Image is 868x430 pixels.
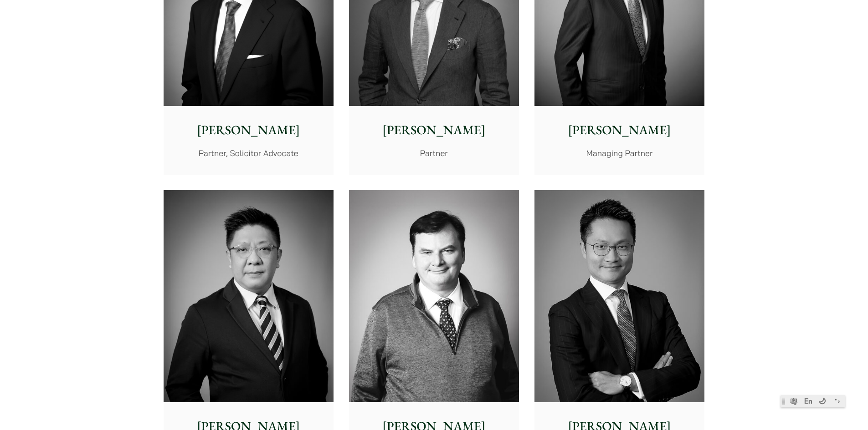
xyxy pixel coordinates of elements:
p: [PERSON_NAME] [356,121,512,140]
p: Managing Partner [542,147,697,159]
p: [PERSON_NAME] [542,121,697,140]
p: [PERSON_NAME] [171,121,326,140]
p: Partner, Solicitor Advocate [171,147,326,159]
p: Partner [356,147,512,159]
